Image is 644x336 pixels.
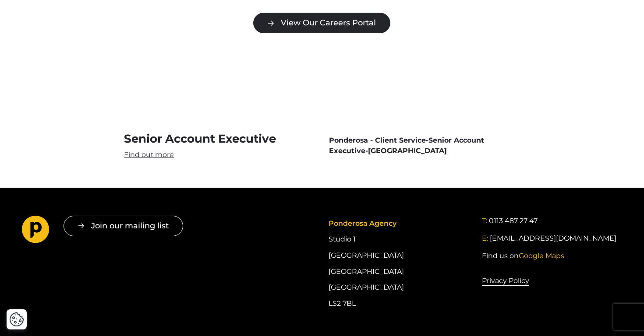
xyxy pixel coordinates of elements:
a: Privacy Policy [482,275,529,287]
span: E: [482,234,488,242]
a: Senior Account Executive [124,131,315,160]
a: Find us onGoogle Maps [482,251,564,261]
a: View Our Careers Portal [253,13,390,33]
div: Studio 1 [GEOGRAPHIC_DATA] [GEOGRAPHIC_DATA] [GEOGRAPHIC_DATA] LS2 7BL [329,216,469,311]
span: Ponderosa - Client Service [329,136,426,144]
a: Go to homepage [22,216,50,246]
img: Revisit consent button [9,312,24,327]
button: Join our mailing list [64,216,183,236]
span: Senior Account Executive [329,136,484,155]
button: Cookie Settings [9,312,24,327]
span: [GEOGRAPHIC_DATA] [368,147,447,155]
span: Google Maps [519,252,564,260]
span: T: [482,217,487,225]
a: 0113 487 27 47 [489,216,538,226]
span: Ponderosa Agency [329,219,396,227]
span: - - [329,135,520,156]
a: [EMAIL_ADDRESS][DOMAIN_NAME] [490,233,616,244]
